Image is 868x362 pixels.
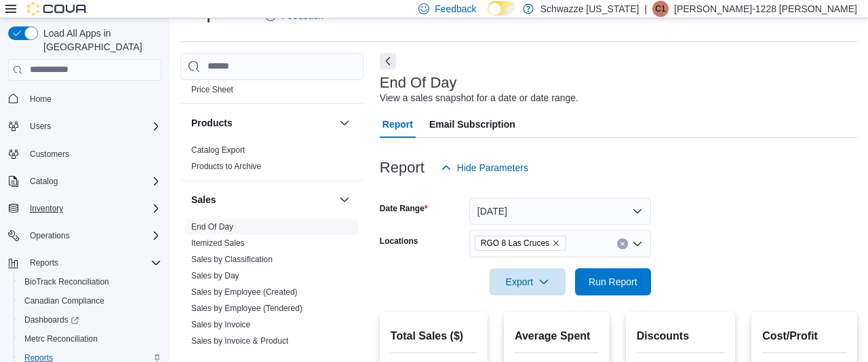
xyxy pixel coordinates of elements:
a: Price Sheet [191,85,233,94]
div: Products [180,142,363,180]
button: Operations [24,228,75,244]
button: [DATE] [469,198,651,225]
span: Users [24,118,161,134]
span: Reports [24,255,161,271]
button: Metrc Reconciliation [14,329,167,348]
button: Products [191,116,334,130]
span: RGO 8 Las Cruces [481,236,549,250]
a: Sales by Invoice & Product [191,336,288,346]
p: [PERSON_NAME]-1228 [PERSON_NAME] [674,1,857,17]
a: Home [24,91,57,107]
h2: Total Sales ($) [391,328,477,344]
span: BioTrack Reconciliation [19,274,161,290]
button: Canadian Compliance [14,291,167,310]
h3: Report [380,160,425,176]
span: Customers [30,149,69,160]
button: Reports [3,253,167,272]
span: Load All Apps in [GEOGRAPHIC_DATA] [38,26,161,54]
span: Sales by Invoice [191,319,250,330]
button: Hide Parameters [435,154,534,181]
span: Report [382,111,413,138]
a: Metrc Reconciliation [19,331,103,347]
span: Sales by Employee (Created) [191,287,298,297]
span: Canadian Compliance [24,295,104,306]
span: Canadian Compliance [19,293,161,309]
p: Schwazze [US_STATE] [540,1,639,17]
span: Operations [24,228,161,244]
span: Users [30,121,51,132]
label: Locations [380,236,418,247]
a: Sales by Invoice [191,320,250,329]
span: Feedback [435,2,476,16]
a: BioTrack Reconciliation [19,274,115,290]
span: Inventory [30,203,63,214]
span: Sales by Employee (Tendered) [191,303,302,314]
h3: End Of Day [380,75,457,91]
div: Carlos-1228 Flores [652,1,669,17]
input: Dark Mode [488,1,516,16]
button: Users [3,117,167,136]
label: Date Range [380,203,428,214]
span: Catalog [24,173,161,189]
button: BioTrack Reconciliation [14,272,167,291]
span: Products to Archive [191,161,261,172]
span: RGO 8 Las Cruces [475,236,566,251]
button: Clear input [617,238,628,249]
span: Hide Parameters [457,161,528,175]
span: Run Report [589,275,637,289]
span: BioTrack Reconciliation [24,276,109,287]
a: Sales by Employee (Created) [191,287,298,297]
button: Home [3,89,167,109]
span: Catalog Export [191,145,245,156]
span: C1 [655,1,665,17]
span: Export [498,268,557,295]
button: Open list of options [632,238,643,249]
a: Products to Archive [191,162,261,171]
span: Home [24,90,161,107]
span: Reports [30,257,58,268]
span: Catalog [30,176,58,187]
button: Reports [24,255,64,271]
button: Catalog [3,172,167,191]
img: Cova [27,2,88,16]
button: Sales [191,193,334,206]
button: Catalog [24,173,63,189]
button: Remove RGO 8 Las Cruces from selection in this group [552,239,560,247]
h3: Products [191,116,233,130]
button: Users [24,118,56,134]
span: Customers [24,145,161,162]
span: Sales by Invoice & Product [191,336,288,346]
span: Home [30,94,52,105]
a: Canadian Compliance [19,293,110,309]
a: Sales by Day [191,271,239,280]
span: Price Sheet [191,84,233,95]
h3: Sales [191,193,216,206]
span: Inventory [24,200,161,217]
a: End Of Day [191,222,233,232]
a: Sales by Classification [191,255,273,264]
span: Dashboards [19,312,161,328]
button: Run Report [575,268,651,295]
a: Customers [24,146,75,162]
div: Pricing [180,82,363,103]
span: Metrc Reconciliation [19,331,161,347]
span: Sales by Classification [191,254,273,265]
span: Dashboards [24,314,79,325]
h2: Discounts [637,328,724,344]
span: Operations [30,230,70,241]
h2: Cost/Profit [762,328,846,344]
h2: Average Spent [515,328,599,344]
button: Sales [336,192,353,208]
button: Inventory [24,200,68,217]
a: Sales by Employee (Tendered) [191,304,302,313]
div: View a sales snapshot for a date or date range. [380,91,578,105]
span: Itemized Sales [191,238,245,249]
button: Operations [3,226,167,245]
a: Dashboards [14,310,167,329]
a: Catalog Export [191,145,245,155]
button: Products [336,115,353,131]
button: Customers [3,144,167,164]
button: Inventory [3,199,167,218]
p: | [644,1,647,17]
